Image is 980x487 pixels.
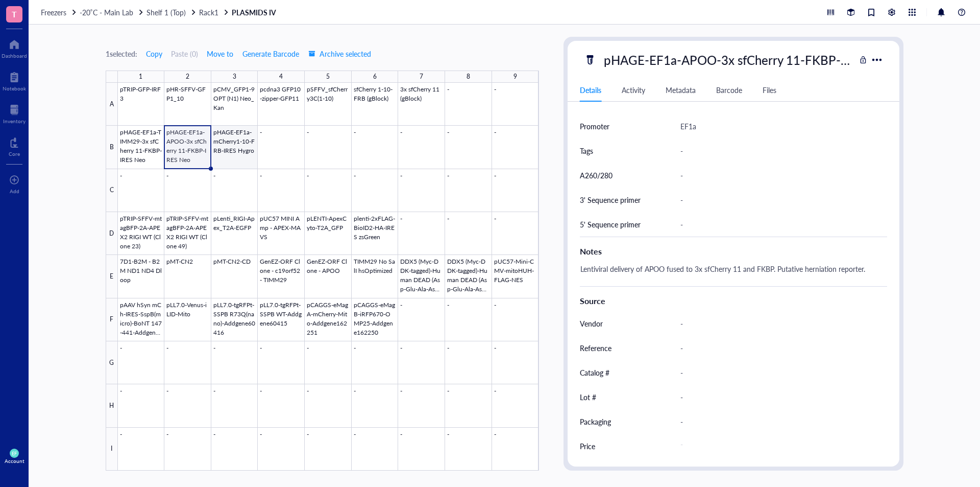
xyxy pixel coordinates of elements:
span: T [12,8,17,20]
div: Notebook [3,85,26,91]
button: Archive selected [308,45,372,62]
div: Files [763,84,776,96]
div: Price [580,440,595,452]
div: A [106,83,118,126]
span: Shelf 1 (Top) [146,7,186,17]
div: A260/280 [580,170,612,181]
button: Copy [145,45,163,62]
div: - [676,313,883,334]
div: 6 [373,70,377,83]
div: G [106,341,118,384]
div: B [106,126,118,169]
div: 3 [233,70,236,83]
div: Lot # [580,391,596,403]
div: F [106,298,118,341]
div: Barcode [716,84,742,96]
div: Dashboard [2,53,27,59]
div: pHAGE-EF1a-APOO-3x sfCherry 11-FKBP-IRES Neo [599,49,855,71]
button: Paste (0) [171,45,198,62]
div: Reference [580,342,611,354]
div: 5 [326,70,330,83]
div: Lentiviral delivery of APOO fused to 3x sfCherry 11 and FKBP. Putative herniation reporter. [576,262,883,286]
div: Packaging [580,416,611,427]
div: EF1a [676,115,883,137]
div: - [676,437,879,455]
a: -20˚C - Main Lab [80,8,144,17]
button: Move to [206,45,234,62]
div: - [676,386,883,408]
span: EF [12,451,17,456]
div: Catalog # [580,367,609,378]
a: Notebook [3,69,26,91]
div: Metadata [666,84,696,96]
div: 9 [513,70,517,83]
div: Core [9,151,20,157]
div: - [676,362,883,383]
span: Freezers [41,7,66,17]
span: Copy [146,50,162,58]
div: 8 [467,70,470,83]
div: 1 selected: [106,48,137,59]
div: - [676,411,883,432]
a: Freezers [41,8,78,17]
div: 2 [186,70,189,83]
div: Account [5,458,24,464]
div: I [106,428,118,471]
div: Tags [580,145,593,156]
button: Generate Barcode [242,45,300,62]
a: Shelf 1 (Top)Rack1 [146,8,230,17]
div: 5' Sequence primer [580,219,641,230]
div: 1 [139,70,142,83]
div: 4 [279,70,283,83]
a: Dashboard [2,36,27,59]
span: Rack1 [199,7,218,17]
div: 7 [420,70,423,83]
div: Vendor [580,318,603,329]
div: Source [580,295,887,307]
div: Add [10,188,19,194]
span: Archive selected [308,50,371,58]
div: Promoter [580,121,609,132]
a: Inventory [3,102,26,124]
div: D [106,212,118,255]
div: - [676,214,883,235]
div: - [676,189,883,211]
div: Activity [622,84,645,96]
a: Core [9,134,20,157]
div: C [106,169,118,212]
div: - [676,140,883,161]
div: Notes [580,245,887,258]
a: PLASMIDS IV [232,8,278,17]
span: -20˚C - Main Lab [80,7,133,17]
div: E [106,255,118,298]
div: - [676,337,883,359]
div: Inventory [3,118,26,124]
div: Details [580,84,601,96]
span: Move to [207,50,233,58]
div: - [676,165,883,186]
span: Generate Barcode [242,50,299,58]
div: 3' Sequence primer [580,194,641,205]
div: H [106,384,118,427]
